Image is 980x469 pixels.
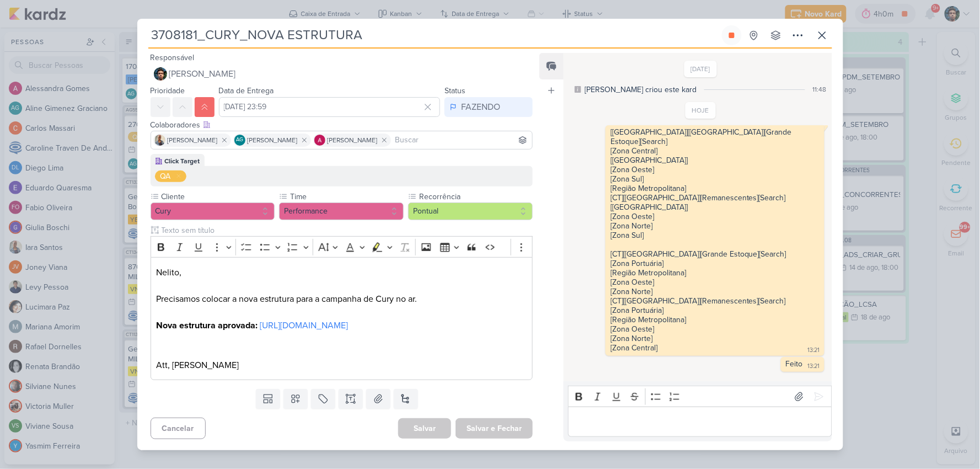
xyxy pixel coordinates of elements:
[151,257,533,380] div: Editor editing area: main
[151,64,533,84] button: [PERSON_NAME]
[445,86,465,95] label: Status
[234,135,245,146] div: Aline Gimenez Graciano
[165,156,200,166] div: Click Target
[154,135,165,146] img: Iara Santos
[786,359,803,369] div: Feito
[151,119,533,131] div: Colaboradores
[168,135,218,145] span: [PERSON_NAME]
[568,407,832,437] div: Editor editing area: main
[154,67,167,81] img: Nelito Junior
[611,296,819,306] div: [CT][[GEOGRAPHIC_DATA]][Remanescentes][Search]
[808,346,820,355] div: 13:21
[159,225,533,236] input: Texto sem título
[169,67,236,81] span: [PERSON_NAME]
[611,202,819,240] div: [[GEOGRAPHIC_DATA]] [Zona Oeste] [Zona Norte] [Zona Sul]
[148,25,720,45] input: Kard Sem Título
[393,134,531,147] input: Buscar
[156,292,527,306] p: Precisamos colocar a nova estrutura para a campanha de Cury no ar.
[219,97,441,117] input: Select a date
[408,202,533,220] button: Pontual
[461,100,500,114] div: FAZENDO
[160,191,275,202] label: Cliente
[611,240,819,259] div: [CT][[GEOGRAPHIC_DATA]][Grande Estoque][Search]
[289,191,404,202] label: Time
[727,31,736,40] div: Parar relógio
[328,135,378,145] span: [PERSON_NAME]
[611,259,819,296] div: [Zona Portuária] [Região Metropolitana] [Zona Oeste] [Zona Norte]
[611,127,819,146] div: [[GEOGRAPHIC_DATA]][[GEOGRAPHIC_DATA]][Grande Estoque][Search]
[279,202,404,220] button: Performance
[813,84,827,94] div: 11:48
[611,193,819,202] div: [CT][[GEOGRAPHIC_DATA]][Remanescentes][Search]
[808,362,820,371] div: 13:21
[585,84,697,95] div: [PERSON_NAME] criou este kard
[568,386,832,407] div: Editor toolbar
[314,135,325,146] img: Alessandra Gomes
[445,97,533,117] button: FAZENDO
[236,137,243,143] p: AG
[156,320,258,331] strong: Nova estrutura aprovada:
[418,191,533,202] label: Recorrência
[611,306,686,353] div: [Zona Portuária] [Região Metropolitana] [Zona Oeste] [Zona Norte] [Zona Central]
[151,86,185,95] label: Prioridade
[151,53,195,62] label: Responsável
[219,86,274,95] label: Data de Entrega
[611,146,819,193] div: [Zona Central] [[GEOGRAPHIC_DATA]] [Zona Oeste] [Zona Sul] [Região Metropolitana]
[160,170,171,182] div: QA
[156,319,527,372] p: Att, [PERSON_NAME]
[151,418,206,439] button: Cancelar
[156,266,527,279] p: Nelito,
[151,202,275,220] button: Cury
[260,320,348,331] a: [URL][DOMAIN_NAME]
[248,135,298,145] span: [PERSON_NAME]
[151,236,533,258] div: Editor toolbar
